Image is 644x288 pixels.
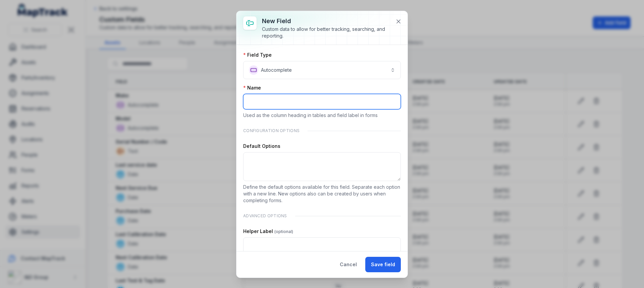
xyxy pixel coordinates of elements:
div: Custom data to allow for better tracking, searching, and reporting. [262,26,390,39]
label: Field Type [243,52,272,58]
button: Save field [365,257,401,272]
button: Autocomplete [243,61,401,79]
input: :rhv:-form-item-label [243,237,401,253]
button: Cancel [334,257,363,272]
input: :rht:-form-item-label [243,94,401,109]
p: Define the default options available for this field. Separate each option with a new line. New op... [243,184,401,204]
h3: New field [262,16,390,26]
div: Advanced Options [243,209,401,223]
label: Default Options [243,143,280,150]
p: Used as the column heading in tables and field label in forms [243,112,401,119]
textarea: :rhu:-form-item-label [243,152,401,181]
div: Configuration Options [243,124,401,137]
label: Helper Label [243,228,293,235]
label: Name [243,84,261,91]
